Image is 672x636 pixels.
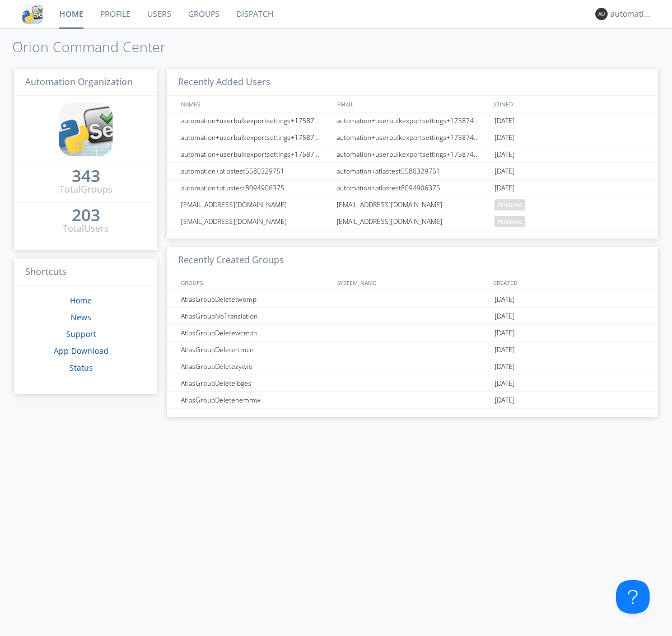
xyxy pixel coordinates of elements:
[494,216,525,227] span: pending
[72,170,100,181] div: 343
[178,113,333,129] div: automation+userbulkexportsettings+1758741360
[494,129,515,146] span: [DATE]
[14,259,157,286] h3: Shortcuts
[178,180,333,196] div: automation+atlastest8094906375
[494,199,525,211] span: pending
[167,392,658,409] a: AtlasGroupDeletenemmw[DATE]
[178,308,333,324] div: AtlasGroupNoTranslation
[167,375,658,392] a: AtlasGroupDeletejbges[DATE]
[178,325,333,341] div: AtlasGroupDeletewcmah
[167,113,658,129] a: automation+userbulkexportsettings+1758741360automation+userbulkexportsettings+1758741360[DATE]
[66,329,96,339] a: Support
[178,129,333,146] div: automation+userbulkexportsettings+1758741353
[334,274,491,291] div: SYSTEM_NAME
[334,180,492,196] div: automation+atlastest8094906375
[167,69,658,96] h3: Recently Added Users
[178,197,333,213] div: [EMAIL_ADDRESS][DOMAIN_NAME]
[167,291,658,308] a: AtlasGroupDeletetwomp[DATE]
[494,358,515,375] span: [DATE]
[494,325,515,342] span: [DATE]
[54,345,109,356] a: App Download
[70,295,92,306] a: Home
[334,213,492,230] div: [EMAIL_ADDRESS][DOMAIN_NAME]
[334,129,492,146] div: automation+userbulkexportsettings+1758741353
[167,358,658,375] a: AtlasGroupDeletezywio[DATE]
[334,163,492,179] div: automation+atlastest5580329751
[178,274,332,291] div: GROUPS
[167,325,658,342] a: AtlasGroupDeletewcmah[DATE]
[494,392,515,409] span: [DATE]
[59,102,113,156] img: cddb5a64eb264b2086981ab96f4c1ba7
[178,213,333,230] div: [EMAIL_ADDRESS][DOMAIN_NAME]
[167,129,658,146] a: automation+userbulkexportsettings+1758741353automation+userbulkexportsettings+1758741353[DATE]
[167,247,658,274] h3: Recently Created Groups
[59,183,113,196] div: Total Groups
[616,580,650,614] iframe: Toggle Customer Support
[494,291,515,308] span: [DATE]
[494,163,515,180] span: [DATE]
[167,213,658,230] a: [EMAIL_ADDRESS][DOMAIN_NAME][EMAIL_ADDRESS][DOMAIN_NAME]pending
[334,146,492,162] div: automation+userbulkexportsettings+1758741345
[178,96,332,112] div: NAMES
[494,308,515,325] span: [DATE]
[167,342,658,358] a: AtlasGroupDeletertmcn[DATE]
[178,358,333,375] div: AtlasGroupDeletezywio
[610,8,652,20] div: automation+atlas0004
[178,146,333,162] div: automation+userbulkexportsettings+1758741345
[494,375,515,392] span: [DATE]
[178,375,333,391] div: AtlasGroupDeletejbges
[178,163,333,179] div: automation+atlastest5580329751
[63,222,109,235] div: Total Users
[178,392,333,408] div: AtlasGroupDeletenemmw
[334,96,491,112] div: EMAIL
[72,170,100,183] a: 343
[72,209,100,221] div: 203
[491,274,647,291] div: CREATED
[167,308,658,325] a: AtlasGroupNoTranslation[DATE]
[25,76,133,88] span: Automation Organization
[494,146,515,163] span: [DATE]
[178,291,333,307] div: AtlasGroupDeletetwomp
[595,8,608,20] img: 373638.png
[72,209,100,222] a: 203
[494,342,515,358] span: [DATE]
[334,197,492,213] div: [EMAIL_ADDRESS][DOMAIN_NAME]
[167,197,658,213] a: [EMAIL_ADDRESS][DOMAIN_NAME][EMAIL_ADDRESS][DOMAIN_NAME]pending
[71,312,91,322] a: News
[494,113,515,129] span: [DATE]
[494,180,515,197] span: [DATE]
[22,4,43,24] img: cddb5a64eb264b2086981ab96f4c1ba7
[167,180,658,197] a: automation+atlastest8094906375automation+atlastest8094906375[DATE]
[334,113,492,129] div: automation+userbulkexportsettings+1758741360
[491,96,647,112] div: JOINED
[69,362,93,373] a: Status
[167,146,658,163] a: automation+userbulkexportsettings+1758741345automation+userbulkexportsettings+1758741345[DATE]
[167,163,658,180] a: automation+atlastest5580329751automation+atlastest5580329751[DATE]
[178,342,333,358] div: AtlasGroupDeletertmcn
